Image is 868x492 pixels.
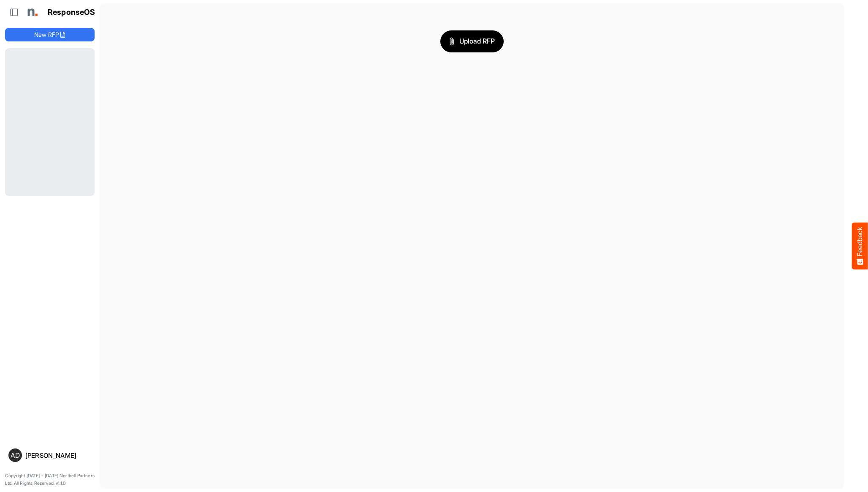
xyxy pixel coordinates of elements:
p: Copyright [DATE] - [DATE] Northell Partners Ltd. All Rights Reserved. v1.1.0 [5,472,95,487]
span: AD [11,452,20,459]
img: Northell [23,4,40,21]
div: Loading... [5,48,95,196]
span: Upload RFP [449,36,495,47]
div: [PERSON_NAME] [25,452,91,459]
button: Feedback [852,223,868,270]
button: Upload RFP [440,30,504,52]
button: New RFP [5,28,95,41]
h1: ResponseOS [48,8,95,17]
